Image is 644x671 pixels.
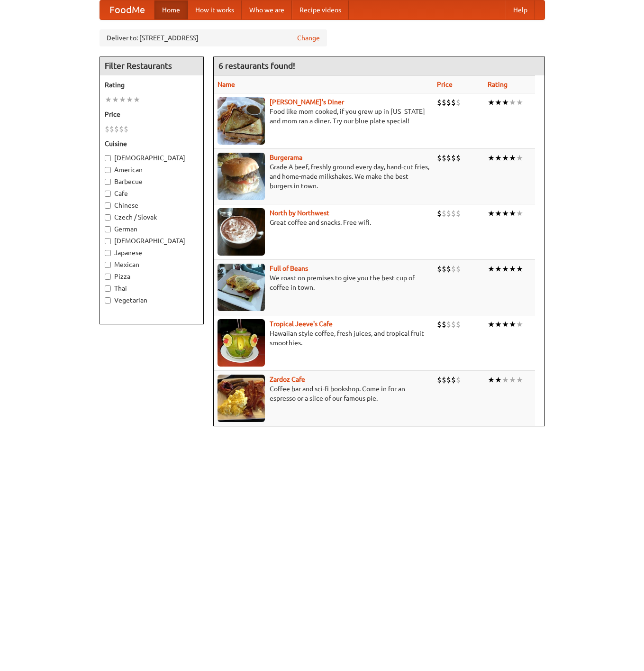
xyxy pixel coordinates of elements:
[495,264,502,274] li: ★
[516,153,523,163] li: ★
[218,162,429,191] p: Grade A beef, freshly ground every day, hand-cut fries, and home-made milkshakes. We make the bes...
[456,264,461,274] li: $
[446,319,451,330] li: $
[154,0,188,19] a: Home
[451,208,456,219] li: $
[105,94,112,105] li: ★
[112,94,119,105] li: ★
[218,81,235,88] a: Name
[502,264,509,274] li: ★
[105,272,199,281] label: Pizza
[270,209,329,217] b: North by Northwest
[105,297,111,303] input: Vegetarian
[105,226,111,232] input: German
[495,97,502,108] li: ★
[218,329,429,348] p: Hawaiian style coffee, fresh juices, and tropical fruit smoothies.
[105,189,199,198] label: Cafe
[105,110,199,119] h5: Price
[502,208,509,219] li: ★
[451,97,456,108] li: $
[105,80,199,90] h5: Rating
[488,97,495,108] li: ★
[506,0,535,19] a: Help
[446,153,451,163] li: $
[456,97,461,108] li: $
[100,56,203,75] h4: Filter Restaurants
[502,319,509,330] li: ★
[495,319,502,330] li: ★
[105,236,199,246] label: [DEMOGRAPHIC_DATA]
[442,264,446,274] li: $
[218,107,429,126] p: Food like mom cooked, if you grew up in [US_STATE] and mom ran a diner. Try our blue plate special!
[516,97,523,108] li: ★
[109,124,114,134] li: $
[456,319,461,330] li: $
[105,202,111,209] input: Chinese
[218,273,429,292] p: We roast on premises to give you the best cup of coffee in town.
[188,0,242,19] a: How it works
[495,375,502,385] li: ★
[105,167,111,173] input: American
[442,153,446,163] li: $
[437,319,442,330] li: $
[456,208,461,219] li: $
[114,124,119,134] li: $
[446,208,451,219] li: $
[488,319,495,330] li: ★
[456,375,461,385] li: $
[105,139,199,148] h5: Cuisine
[105,238,111,244] input: [DEMOGRAPHIC_DATA]
[105,224,199,234] label: German
[270,98,344,106] a: [PERSON_NAME]'s Diner
[488,81,508,88] a: Rating
[119,124,124,134] li: $
[502,153,509,163] li: ★
[451,319,456,330] li: $
[105,124,109,134] li: $
[105,177,199,186] label: Barbecue
[516,319,523,330] li: ★
[242,0,292,19] a: Who we are
[270,320,333,328] a: Tropical Jeeve's Cafe
[218,153,265,200] img: burgerama.jpg
[270,376,305,383] a: Zardoz Cafe
[218,264,265,311] img: beans.jpg
[437,375,442,385] li: $
[119,94,126,105] li: ★
[218,208,265,256] img: north.jpg
[100,29,327,46] div: Deliver to: [STREET_ADDRESS]
[509,208,516,219] li: ★
[218,375,265,422] img: zardoz.jpg
[495,208,502,219] li: ★
[105,201,199,210] label: Chinese
[446,264,451,274] li: $
[105,191,111,197] input: Cafe
[133,94,140,105] li: ★
[218,384,429,403] p: Coffee bar and sci-fi bookshop. Come in for an espresso or a slice of our famous pie.
[292,0,349,19] a: Recipe videos
[509,97,516,108] li: ★
[488,375,495,385] li: ★
[442,208,446,219] li: $
[105,260,199,269] label: Mexican
[297,33,320,43] a: Change
[105,155,111,161] input: [DEMOGRAPHIC_DATA]
[270,265,308,272] a: Full of Beans
[488,153,495,163] li: ★
[437,97,442,108] li: $
[502,97,509,108] li: ★
[516,264,523,274] li: ★
[442,97,446,108] li: $
[105,212,199,222] label: Czech / Slovak
[105,179,111,185] input: Barbecue
[105,274,111,280] input: Pizza
[442,319,446,330] li: $
[105,248,199,257] label: Japanese
[218,61,295,70] ng-pluralize: 6 restaurants found!
[270,154,302,161] a: Burgerama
